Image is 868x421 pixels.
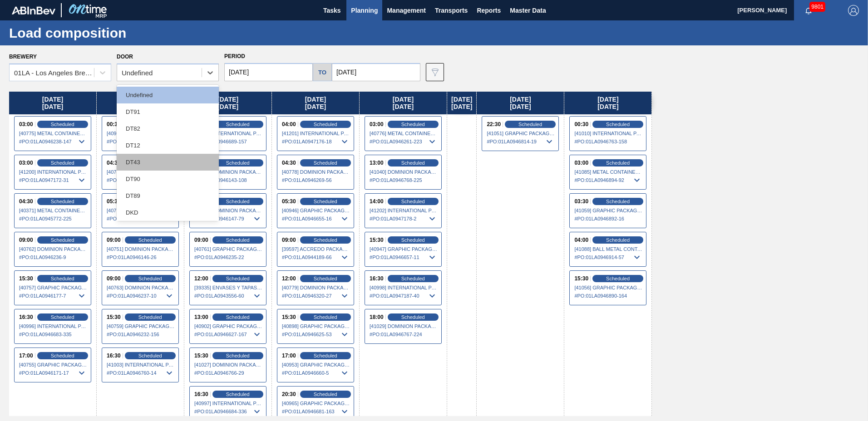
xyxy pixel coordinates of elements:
span: # PO : 01LA0947178-2 [370,213,438,224]
h5: to [318,69,326,76]
span: [40902] GRAPHIC PACKAGING INTERNATIONA - 0008221069 [194,323,262,329]
div: Undefined [122,69,153,77]
div: Undefined [117,87,219,103]
span: Scheduled [226,160,250,166]
span: # PO : 01LA0946763-158 [574,136,642,147]
span: Scheduled [314,392,337,397]
span: # PO : 01LA0946660-5 [282,367,350,378]
span: # PO : 01LA0946760-14 [107,367,175,378]
span: [40751] DOMINION PACKAGING, INC. - 0008325026 [107,246,175,252]
span: # PO : 01LA0946627-167 [194,329,262,340]
div: 01LA - Los Angeles Brewery [14,69,95,77]
span: 15:30 [107,314,121,320]
span: # PO : 01LA0944189-66 [282,252,350,263]
div: [DATE] [DATE] [447,92,476,114]
span: [41003] INTERNATIONAL PAPER COMPANY - 0008219760 [107,362,175,367]
span: # PO : 01LA0947187-40 [370,290,438,301]
label: Door [117,54,133,60]
span: [41059] GRAPHIC PACKAGING INTERNATIONA - 0008221069 [574,208,642,213]
span: Scheduled [226,122,250,127]
div: [DATE] [DATE] [360,92,447,114]
span: [41040] DOMINION PACKAGING, INC. - 0008325026 [370,169,438,175]
span: Scheduled [314,314,337,320]
span: Scheduled [606,160,630,166]
span: Scheduled [401,276,425,281]
span: Scheduled [314,122,337,127]
span: [41088] BALL METAL CONTAINER GROUP - 0008342641 [574,246,642,252]
span: # PO : 01LA0946141-207 [107,175,175,186]
span: # PO : 01LA0946892-16 [574,213,642,224]
div: DT89 [117,187,219,204]
span: 04:00 [574,237,588,243]
span: 17:00 [282,353,296,358]
span: [40762] DOMINION PACKAGING, INC. - 0008325026 [19,246,87,252]
span: # PO : 01LA0946235-22 [194,252,262,263]
span: # PO : 01LA0946237-10 [107,290,175,301]
span: # PO : 01LA0946681-163 [282,406,350,417]
span: 16:30 [194,392,208,397]
span: Scheduled [606,276,630,281]
span: 15:30 [574,276,588,281]
span: Management [387,5,426,16]
span: Scheduled [226,237,250,243]
span: 22:30 [487,122,501,127]
span: [40776] METAL CONTAINER CORPORATION - 0008219745 [370,131,438,136]
span: [41002] INTERNATIONAL PAPER COMPANY - 0008219760 [194,131,262,136]
span: # PO : 01LA0946766-29 [194,367,262,378]
span: [40779] DOMINION PACKAGING, INC. - 0008325026 [282,285,350,290]
span: 15:30 [19,276,33,281]
span: 04:30 [282,160,296,166]
span: 16:30 [19,314,33,320]
span: 13:00 [370,160,384,166]
div: [DATE] [DATE] [477,92,564,114]
span: Scheduled [51,314,74,320]
button: Notifications [794,4,823,17]
span: 09:00 [19,237,33,243]
span: [40759] GRAPHIC PACKAGING INTERNATIONA - 0008221069 [107,323,175,329]
span: Scheduled [51,199,74,204]
span: Scheduled [138,314,162,320]
span: # PO : 01LA0946269-56 [282,175,350,186]
span: # PO : 01LA0947172-31 [19,175,87,186]
span: 15:30 [194,353,208,358]
span: # PO : 01LA0946261-223 [370,136,438,147]
span: Scheduled [51,276,74,281]
span: # PO : 01LA0946171-17 [19,367,87,378]
span: [40998] INTERNATIONAL PAPER COMPANY - 0008219760 [370,285,438,290]
span: # PO : 01LA0945772-225 [19,213,87,224]
span: [40965] GRAPHIC PACKAGING INTERNATIONA - 0008221069 [282,401,350,406]
span: [40996] INTERNATIONAL PAPER COMPANY - 0008219760 [19,323,87,329]
span: [41056] GRAPHIC PACKAGING INTERNATIONA - 0008221069 [574,285,642,290]
span: # PO : 01LA0946914-57 [574,252,642,263]
span: [40775] METAL CONTAINER CORPORATION - 0008219745 [19,131,87,136]
span: # PO : 01LA0947176-18 [282,136,350,147]
span: [39335] ENVASES Y TAPAS MODELO S A DE - 0008257397 [194,285,262,290]
span: [40947] GRAPHIC PACKAGING INTERNATIONA - 0008260707 [370,246,438,252]
span: 09:00 [107,276,121,281]
span: Scheduled [314,276,337,281]
span: [41200] INTERNATIONAL PAPER COMPANY - 0008219760 [19,169,87,175]
span: 15:30 [370,237,384,243]
span: Scheduled [138,353,162,358]
span: # PO : 01LA0946890-164 [574,290,642,301]
span: [40744] DOMINION PACKAGING, INC. - 0008325026 [107,169,175,175]
span: [41051] GRAPHIC PACKAGING INTERNATIONA - 0008221069 [487,131,555,136]
span: [40757] GRAPHIC PACKAGING INTERNATIONA - 0008221069 [19,285,87,290]
img: TNhmsLtSVTkK8tSr43FrP2fwEKptu5GPRR3wAAAABJRU5ErkJggg== [12,6,55,15]
span: Master Data [510,5,546,16]
span: # PO : 01LA0946625-53 [282,329,350,340]
span: Scheduled [51,353,74,358]
img: icon-filter-gray [429,67,440,78]
span: 00:30 [574,122,588,127]
span: # PO : 01LA0946238-147 [19,136,87,147]
div: [DATE] [DATE] [564,92,651,114]
span: [40898] GRAPHIC PACKAGING INTERNATIONA - 0008260707 [282,323,350,329]
span: [40763] DOMINION PACKAGING, INC. - 0008325026 [107,285,175,290]
span: # PO : 01LA0946236-9 [19,252,87,263]
span: 04:30 [107,160,121,166]
span: # PO : 01LA0946146-26 [107,252,175,263]
span: Scheduled [138,237,162,243]
span: # PO : 01LA0946894-92 [574,175,642,186]
span: Scheduled [314,237,337,243]
span: Scheduled [138,276,162,281]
